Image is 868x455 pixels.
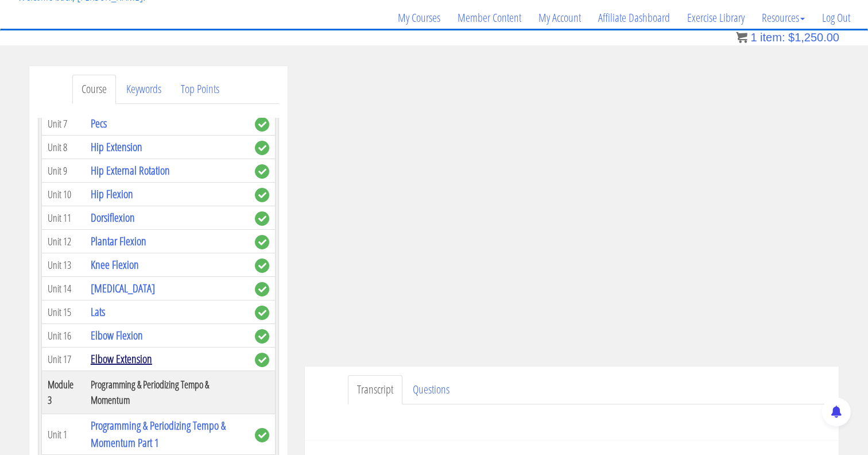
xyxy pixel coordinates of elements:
[91,257,139,272] a: Knee Flexion
[736,31,839,44] a: 1 item: $1,250.00
[255,329,269,344] span: complete
[42,159,85,183] td: Unit 9
[91,115,107,131] a: Pecs
[404,375,459,404] a: Questions
[255,235,269,249] span: complete
[42,300,85,324] td: Unit 15
[255,306,269,320] span: complete
[42,253,85,277] td: Unit 13
[348,375,402,404] a: Transcript
[91,280,155,296] a: [MEDICAL_DATA]
[42,206,85,230] td: Unit 11
[255,141,269,155] span: complete
[788,31,795,44] span: $
[42,324,85,348] td: Unit 16
[91,210,135,225] a: Dorsiflexion
[85,371,249,414] th: Programming & Periodizing Tempo & Momentum
[760,31,785,44] span: item:
[42,112,85,136] td: Unit 7
[42,348,85,371] td: Unit 17
[91,304,105,319] a: Lats
[788,31,839,44] bdi: 1,250.00
[42,230,85,253] td: Unit 12
[255,282,269,296] span: complete
[42,371,85,414] th: Module 3
[91,163,170,178] a: Hip External Rotation
[91,186,133,202] a: Hip Flexion
[255,353,269,367] span: complete
[91,139,142,155] a: Hip Extension
[255,117,269,132] span: complete
[91,418,226,450] a: Programming & Periodizing Tempo & Momentum Part 1
[117,75,170,104] a: Keywords
[42,414,85,455] td: Unit 1
[255,164,269,179] span: complete
[255,259,269,273] span: complete
[42,183,85,206] td: Unit 10
[736,32,747,43] img: icon11.png
[750,31,757,44] span: 1
[91,351,152,367] a: Elbow Extension
[172,75,228,104] a: Top Points
[91,327,143,343] a: Elbow Flexion
[42,277,85,300] td: Unit 14
[255,428,269,442] span: complete
[91,233,146,249] a: Plantar Flexion
[72,75,116,104] a: Course
[255,188,269,202] span: complete
[255,211,269,226] span: complete
[42,136,85,159] td: Unit 8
